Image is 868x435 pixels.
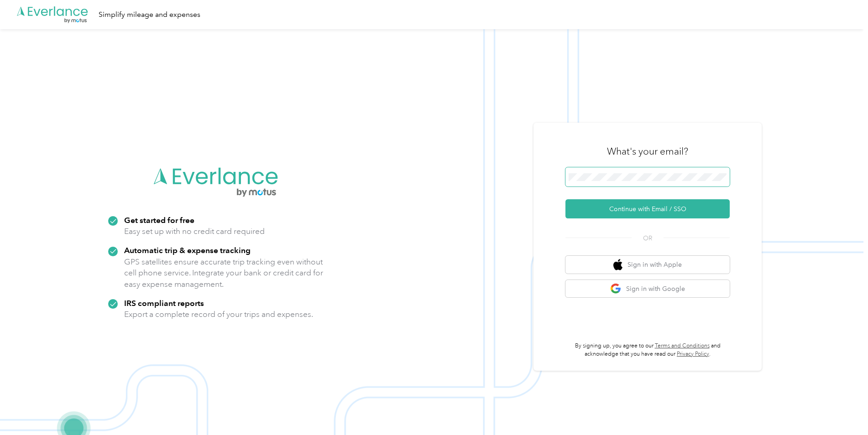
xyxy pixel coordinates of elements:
[124,298,204,308] strong: IRS compliant reports
[565,256,730,274] button: apple logoSign in with Apple
[655,342,710,349] a: Terms and Conditions
[124,245,251,255] strong: Automatic trip & expense tracking
[124,215,194,225] strong: Get started for free
[565,280,730,298] button: google logoSign in with Google
[99,9,200,21] div: Simplify mileage and expenses
[607,145,688,158] h3: What's your email?
[613,259,622,270] img: apple logo
[124,256,324,290] p: GPS satellites ensure accurate trip tracking even without cell phone service. Integrate your bank...
[124,309,313,320] p: Export a complete record of your trips and expenses.
[565,342,730,358] p: By signing up, you agree to our and acknowledge that you have read our .
[632,233,664,243] span: OR
[124,226,265,237] p: Easy set up with no credit card required
[565,199,730,218] button: Continue with Email / SSO
[677,351,709,357] a: Privacy Policy
[610,283,622,295] img: google logo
